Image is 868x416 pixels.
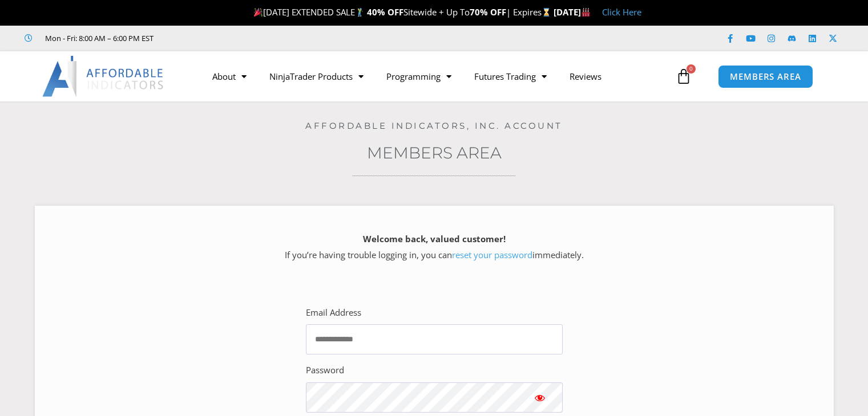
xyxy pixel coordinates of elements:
a: Click Here [602,6,641,18]
a: reset your password [452,249,532,260]
strong: Welcome back, valued customer! [363,233,506,244]
a: Affordable Indicators, Inc. Account [305,120,563,131]
span: MEMBERS AREA [730,72,801,81]
iframe: Customer reviews powered by Trustpilot [169,32,341,44]
label: Password [306,362,344,378]
a: NinjaTrader Products [258,63,375,89]
img: LogoAI | Affordable Indicators – NinjaTrader [42,56,165,97]
span: Mon - Fri: 8:00 AM – 6:00 PM EST [42,31,154,45]
span: [DATE] EXTENDED SALE Sitewide + Up To | Expires [251,6,554,18]
a: Programming [375,63,463,89]
a: About [201,63,258,89]
p: If you’re having trouble logging in, you can immediately. [55,231,814,263]
button: Show password [517,382,563,413]
img: 🏭 [582,8,590,17]
nav: Menu [201,63,673,89]
label: Email Address [306,305,361,321]
strong: 70% OFF [470,6,506,18]
img: 🎉 [254,8,263,17]
a: Members Area [367,143,502,162]
a: MEMBERS AREA [718,65,813,88]
a: Reviews [558,63,613,89]
a: 0 [659,60,709,93]
strong: 40% OFF [367,6,403,18]
span: 0 [687,64,696,74]
a: Futures Trading [463,63,558,89]
img: ⌛ [542,8,551,17]
strong: [DATE] [554,6,591,18]
img: 🏌️‍♂️ [356,8,364,17]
